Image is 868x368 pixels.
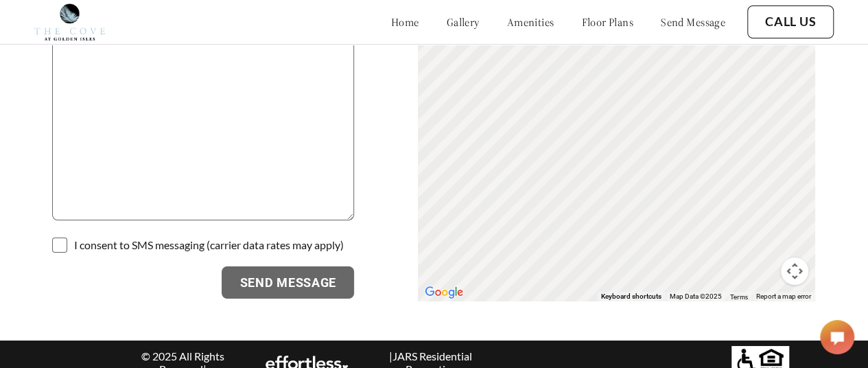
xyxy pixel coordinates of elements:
img: cove_at_golden_isles_logo.png [34,3,105,41]
a: Open this area in Google Maps (opens a new window) [421,284,467,301]
a: floor plans [581,15,633,29]
a: amenities [507,15,554,29]
a: Report a map error [756,292,811,300]
span: Map Data ©2025 [670,292,722,300]
button: Keyboard shortcuts [601,292,661,301]
a: Call Us [765,14,816,30]
a: send message [661,15,725,29]
button: Call Us [747,5,834,38]
button: Send Message [222,266,354,299]
button: Map camera controls [781,257,808,285]
img: Google [421,284,467,301]
a: home [391,15,419,29]
a: Terms (opens in new tab) [730,292,748,301]
a: gallery [447,15,480,29]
